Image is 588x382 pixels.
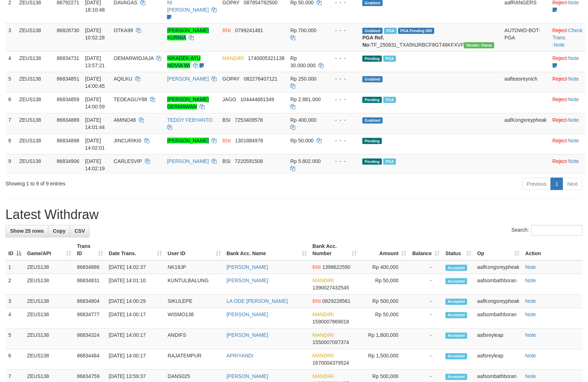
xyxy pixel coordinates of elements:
span: Accepted [446,374,467,380]
a: Note [525,353,536,359]
span: Marked by aafsreyleap [383,159,396,165]
span: Grabbed [362,76,383,82]
td: 1 [5,261,24,274]
a: [PERSON_NAME] KURNIA [167,27,209,40]
span: Copy 1390027432545 to clipboard [313,285,349,291]
span: Accepted [446,278,467,284]
span: Rp 700.000 [291,27,317,33]
td: 3 [5,23,16,51]
span: Copy 1740005321138 to clipboard [248,55,284,61]
a: Reject [553,55,567,61]
a: APRIYANDI [227,353,253,359]
a: Note [554,42,565,48]
span: [DATE] 14:00:45 [85,76,105,89]
span: Accepted [446,265,467,271]
a: Check Trans [553,27,583,40]
td: - [409,349,443,370]
span: MANDIRI [313,332,334,338]
a: Note [568,158,579,164]
td: aafKongsreypheak [502,113,550,134]
span: Copy 0829228561 to clipboard [322,299,351,304]
a: Note [568,138,579,143]
td: 9 [5,154,16,175]
div: - - - [329,96,357,103]
th: Op: activate to sort column ascending [475,240,523,261]
span: Copy 1670004379524 to clipboard [313,360,349,366]
td: [DATE] 14:00:17 [106,349,165,370]
div: - - - [329,55,357,62]
td: NK19JP [165,261,224,274]
span: Rp 5.802.000 [291,158,321,164]
span: CSV [74,228,85,234]
span: [DATE] 14:02:19 [85,158,105,171]
span: BNI [223,138,231,143]
td: aafsreyleap [475,329,523,349]
span: Copy 7253409578 to clipboard [235,117,263,123]
a: Previous [522,178,551,190]
a: LA ODE [PERSON_NAME] [227,299,288,304]
th: Amount: activate to sort column ascending [360,240,409,261]
td: Rp 50,000 [360,274,409,295]
a: Show 25 rows [5,225,48,237]
td: 86834886 [74,261,106,274]
a: 1 [551,178,563,190]
span: Copy 082276407121 to clipboard [244,76,278,82]
span: BSI [223,117,231,123]
td: 86834804 [74,295,106,308]
td: 6 [5,349,24,370]
th: Balance: activate to sort column ascending [409,240,443,261]
a: Reject [553,27,567,33]
td: 7 [5,113,16,134]
td: ZEUS138 [24,349,74,370]
a: Note [568,55,579,61]
span: Copy 1550007097374 to clipboard [313,340,349,345]
a: [PERSON_NAME] DERMAWAN [167,96,209,110]
div: - - - [329,158,357,165]
span: Accepted [446,312,467,318]
td: aafteasreynich [502,72,550,93]
span: OTKA99 [114,27,133,33]
td: 86834831 [74,274,106,295]
span: [DATE] 10:52:28 [85,27,105,40]
span: Copy 1398622590 to clipboard [322,265,351,270]
div: - - - [329,137,357,144]
span: Grabbed [362,117,383,124]
span: Pending [362,138,382,144]
a: Next [563,178,583,190]
span: Copy 1590007869018 to clipboard [313,319,349,325]
a: [PERSON_NAME] [227,265,268,270]
span: TEDEAGUY88 [114,96,147,102]
a: Note [568,117,579,123]
span: Show 25 rows [10,228,44,234]
td: - [409,308,443,329]
td: ZEUS138 [16,51,54,72]
a: [PERSON_NAME] [167,138,209,143]
a: Note [568,76,579,82]
a: Note [525,374,536,379]
span: JAGO [223,96,236,102]
td: ZEUS138 [24,308,74,329]
a: Copy [48,225,70,237]
span: Accepted [446,299,467,305]
td: - [409,329,443,349]
a: [PERSON_NAME] [227,332,268,338]
td: [DATE] 14:01:10 [106,274,165,295]
th: Date Trans.: activate to sort column ascending [106,240,165,261]
td: [DATE] 14:00:17 [106,329,165,349]
span: Pending [362,56,382,62]
td: ZEUS138 [16,23,54,51]
td: ZEUS138 [24,261,74,274]
span: BNI [313,265,321,270]
td: ZEUS138 [16,154,54,175]
td: aafsombathboran [475,274,523,295]
td: TF_250831_TXA5NJRBCF8GT48KFXVF [360,23,502,51]
td: RAJATEMPUR [165,349,224,370]
a: CSV [70,225,90,237]
td: ZEUS138 [16,134,54,154]
span: Rp 30.000.000 [291,55,316,68]
td: 4 [5,308,24,329]
td: ZEUS138 [16,93,54,113]
span: 86834889 [57,117,79,123]
td: · [550,72,585,93]
td: · [550,93,585,113]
